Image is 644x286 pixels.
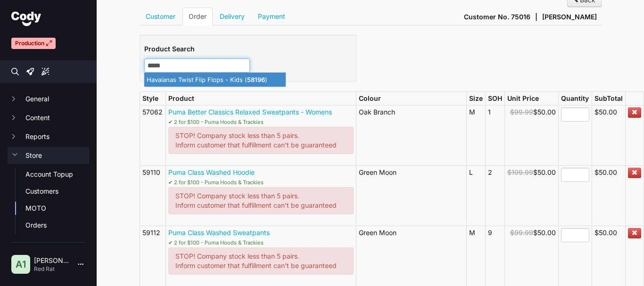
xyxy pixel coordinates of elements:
th: Product [165,92,356,105]
td: 59110 [140,165,165,226]
p: [PERSON_NAME] | 1876 [34,256,70,265]
a: Account Topup [25,170,89,179]
button: Open LiveChat chat widget [8,4,36,32]
div: production [11,38,56,49]
td: 59112 [140,226,165,286]
th: Quantity [558,92,592,105]
div: STOP! Company stock less than 5 pairs. Inform customer that fulfillment can't be guaranteed [168,127,354,154]
button: Reports [8,128,89,145]
th: Size [466,92,485,105]
td: M [466,226,485,286]
span: $109.99 [507,168,533,176]
td: $50.00 [504,165,558,226]
p: Red Rat [34,265,70,273]
td: $50.00 [504,226,558,286]
a: Order [182,8,213,25]
td: $50.00 [504,105,558,165]
a: Customer [140,8,182,25]
h5: Product Search [144,44,352,54]
a: Payment [252,8,291,25]
td: $50.00 [592,165,625,226]
td: L [466,165,485,226]
a: Puma Class Washed Sweatpants [168,229,270,237]
button: Store [8,147,89,164]
a: Customers [25,187,89,196]
p: Havaianas Twist Flip Flops - Kids ( ) [147,73,283,87]
th: Colour [356,92,466,105]
strong: 58196 [247,76,265,83]
a: Puma Better Classics Relaxed Sweatpants - Womens [168,108,332,116]
button: Content [8,109,89,126]
span: [PERSON_NAME] [542,12,597,22]
td: 1 [485,105,504,165]
div: STOP! Company stock less than 5 pairs. Inform customer that fulfillment can't be guaranteed [168,187,354,214]
a: Orders [25,221,89,230]
span: $99.99 [510,108,533,116]
td: Green Moon [356,165,466,226]
td: M [466,105,485,165]
span: Customer No. 75016 [464,12,530,22]
td: 57062 [140,105,165,165]
td: Green Moon [356,226,466,286]
span: $99.99 [510,229,533,237]
div: STOP! Company stock less than 5 pairs. Inform customer that fulfillment can't be guaranteed [168,247,354,275]
a: Puma Class Washed Hoodie [168,168,255,176]
th: Style [140,92,165,105]
small: ✔ 2 for $100 - Puma Hoods & Trackies [168,179,264,186]
span: | [535,12,537,22]
th: SubTotal [592,92,625,105]
a: Delivery [214,8,251,25]
td: 2 [485,165,504,226]
td: Oak Branch [356,105,466,165]
td: $50.00 [592,105,625,165]
th: Unit Price [504,92,558,105]
td: 9 [485,226,504,286]
td: $50.00 [592,226,625,286]
small: ✔ 2 for $100 - Puma Hoods & Trackies [168,119,264,125]
th: SOH [485,92,504,105]
button: General [8,90,89,107]
small: ✔ 2 for $100 - Puma Hoods & Trackies [168,239,264,246]
a: MOTO [25,204,89,213]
